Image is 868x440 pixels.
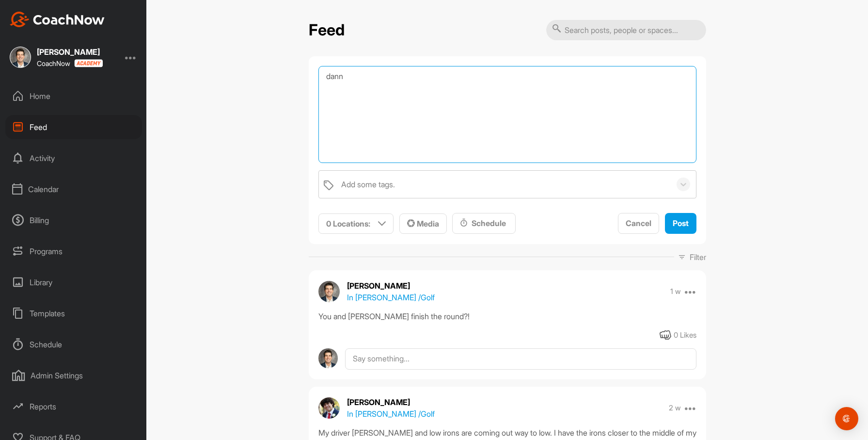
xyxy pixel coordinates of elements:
img: avatar [318,397,340,419]
img: CoachNow [10,12,105,27]
div: Templates [5,301,142,326]
div: Add some tags. [341,179,395,190]
div: Admin Settings [5,363,142,388]
input: Search posts, people or spaces... [546,20,706,40]
span: Post [673,218,689,228]
div: Calendar [5,177,142,201]
img: avatar [318,348,338,368]
p: 0 Locations : [326,218,370,229]
p: Filter [690,251,706,263]
p: 2 w [669,403,681,413]
div: Activity [5,146,142,170]
div: Open Intercom Messenger [835,407,858,430]
p: In [PERSON_NAME] / Golf [347,292,435,303]
span: Media [407,219,439,228]
textarea: dann [318,66,696,163]
div: Schedule [5,332,142,357]
div: Home [5,84,142,108]
img: square_364eeb837e6a19eee05b29092425e8b6.jpg [10,47,31,68]
div: Billing [5,208,142,232]
p: [PERSON_NAME] [347,396,435,408]
div: Reports [5,394,142,419]
button: Media [399,213,447,234]
div: Schedule [460,217,508,229]
div: Feed [5,115,142,139]
p: 1 w [670,287,681,296]
h2: Feed [309,21,345,40]
button: Cancel [618,213,659,234]
div: You and [PERSON_NAME] finish the round?! [318,310,696,322]
div: CoachNow [37,59,103,67]
span: Cancel [626,218,651,228]
div: 0 Likes [674,330,696,341]
div: [PERSON_NAME] [37,48,103,56]
button: Post [665,213,696,234]
img: CoachNow acadmey [74,59,103,67]
img: avatar [318,281,340,302]
p: In [PERSON_NAME] / Golf [347,408,435,420]
div: Library [5,270,142,294]
div: Programs [5,239,142,263]
p: [PERSON_NAME] [347,280,435,292]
